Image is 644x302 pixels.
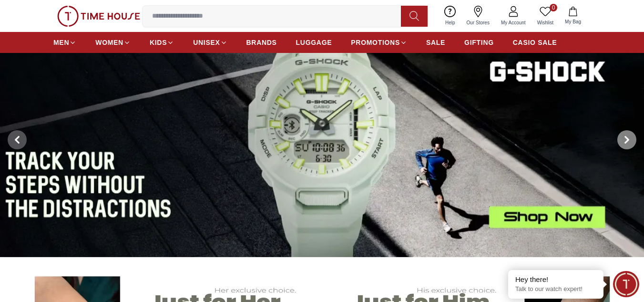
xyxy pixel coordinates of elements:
[513,38,557,47] span: CASIO SALE
[464,38,494,47] span: GIFTING
[95,34,131,51] a: WOMEN
[246,34,277,51] a: BRANDS
[497,19,530,26] span: My Account
[193,38,220,47] span: UNISEX
[561,18,585,25] span: My Bag
[515,285,596,293] p: Talk to our watch expert!
[559,5,587,27] button: My Bag
[440,4,461,28] a: Help
[532,4,559,28] a: 0Wishlist
[351,38,400,47] span: PROMOTIONS
[53,34,76,51] a: MEN
[441,19,459,26] span: Help
[193,34,227,51] a: UNISEX
[150,38,167,47] span: KIDS
[461,4,495,28] a: Our Stores
[550,4,557,11] span: 0
[351,34,407,51] a: PROMOTIONS
[513,34,557,51] a: CASIO SALE
[426,34,445,51] a: SALE
[515,275,596,284] div: Hey there!
[613,271,639,297] div: Chat Widget
[53,38,69,47] span: MEN
[426,38,445,47] span: SALE
[57,6,140,27] img: ...
[296,38,332,47] span: LUGGAGE
[246,38,277,47] span: BRANDS
[533,19,557,26] span: Wishlist
[150,34,174,51] a: KIDS
[95,38,123,47] span: WOMEN
[296,34,332,51] a: LUGGAGE
[464,34,494,51] a: GIFTING
[463,19,493,26] span: Our Stores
